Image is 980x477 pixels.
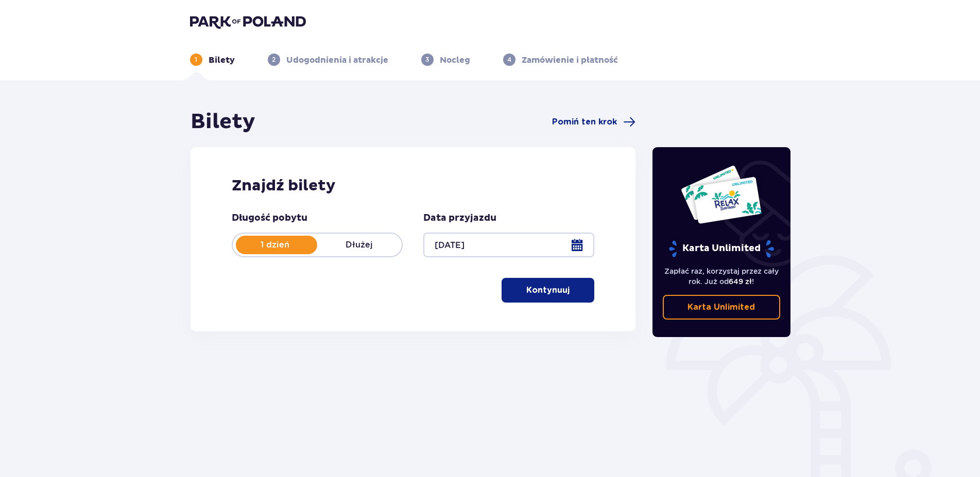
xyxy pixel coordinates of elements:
p: Dłużej [317,239,402,251]
p: Data przyjazdu [423,212,496,224]
p: Długość pobytu [232,212,307,224]
h2: Znajdź bilety [232,176,595,196]
p: 1 dzień [233,239,317,251]
p: 1 [195,55,197,64]
p: Bilety [209,55,235,66]
span: 649 zł [729,277,752,286]
h1: Bilety [191,109,255,135]
a: Karta Unlimited [663,295,780,320]
p: 4 [507,55,511,64]
p: Udogodnienia i atrakcje [286,55,388,66]
a: Pomiń ten krok [552,116,635,128]
span: Pomiń ten krok [552,116,617,128]
p: Karta Unlimited [687,302,755,313]
p: Karta Unlimited [668,240,775,258]
button: Kontynuuj [502,278,594,303]
p: Zapłać raz, korzystaj przez cały rok. Już od ! [663,266,780,287]
p: 3 [425,55,429,64]
img: Park of Poland logo [190,14,306,29]
p: Kontynuuj [526,285,570,296]
p: 2 [272,55,276,64]
p: Zamówienie i płatność [522,55,618,66]
p: Nocleg [440,55,470,66]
